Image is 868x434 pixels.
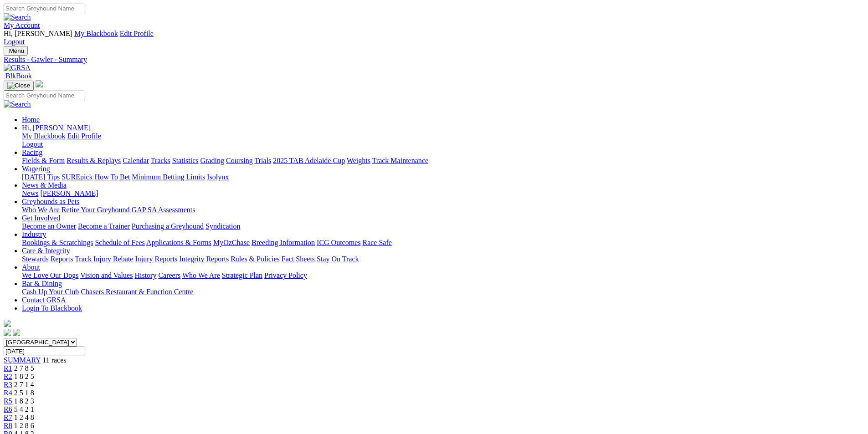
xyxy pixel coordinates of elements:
[40,189,98,197] a: [PERSON_NAME]
[146,239,211,246] a: Applications & Forms
[4,405,12,413] a: R6
[151,157,170,164] a: Tracks
[4,373,12,380] a: R2
[22,255,73,263] a: Stewards Reports
[4,38,25,46] a: Logout
[347,157,370,164] a: Weights
[62,173,92,181] a: SUREpick
[14,364,34,372] span: 2 7 8 5
[74,30,118,37] a: My Blackbook
[22,165,50,173] a: Wagering
[4,356,41,364] a: SUMMARY
[4,389,12,397] a: R4
[372,157,428,164] a: Track Maintenance
[67,132,101,140] a: Edit Profile
[4,4,84,13] input: Search
[4,72,32,80] a: BlkBook
[362,239,391,246] a: Race Safe
[67,157,121,164] a: Results & Replays
[4,381,12,388] a: R3
[252,239,315,246] a: Breeding Information
[22,263,40,271] a: About
[226,157,253,164] a: Coursing
[4,329,11,336] img: facebook.svg
[22,173,864,181] div: Wagering
[22,304,82,312] a: Login To Blackbook
[22,206,60,214] a: Who We Are
[22,189,38,197] a: News
[22,255,864,263] div: Care & Integrity
[317,255,359,263] a: Stay On Track
[14,389,34,397] span: 2 5 1 8
[22,206,864,214] div: Greyhounds as Pets
[132,173,205,181] a: Minimum Betting Limits
[95,239,144,246] a: Schedule of Fees
[14,414,34,421] span: 1 2 4 8
[22,140,43,148] a: Logout
[4,30,864,46] div: My Account
[4,30,72,37] span: Hi, [PERSON_NAME]
[22,148,42,156] a: Racing
[22,189,864,198] div: News & Media
[13,329,20,336] img: twitter.svg
[81,288,193,296] a: Chasers Restaurant & Function Centre
[4,64,31,72] img: GRSA
[22,230,46,238] a: Industry
[273,157,345,164] a: 2025 TAB Adelaide Cup
[22,181,67,189] a: News & Media
[254,157,271,164] a: Trials
[14,373,34,380] span: 1 8 2 5
[134,271,156,279] a: History
[4,422,12,429] a: R8
[95,173,130,181] a: How To Bet
[7,82,30,89] img: Close
[172,157,199,164] a: Statistics
[132,222,204,230] a: Purchasing a Greyhound
[158,271,180,279] a: Careers
[22,280,62,287] a: Bar & Dining
[22,296,66,304] a: Contact GRSA
[4,414,12,421] a: R7
[22,132,66,140] a: My Blackbook
[14,381,34,388] span: 2 7 1 4
[264,271,307,279] a: Privacy Policy
[22,198,79,205] a: Greyhounds as Pets
[22,132,864,148] div: Hi, [PERSON_NAME]
[182,271,220,279] a: Who We Are
[4,364,12,372] a: R1
[22,157,65,164] a: Fields & Form
[22,173,60,181] a: [DATE] Tips
[14,397,34,405] span: 1 8 2 3
[4,397,12,405] a: R5
[22,288,864,296] div: Bar & Dining
[42,356,66,364] span: 11 races
[22,271,78,279] a: We Love Our Dogs
[22,157,864,165] div: Racing
[22,124,91,132] span: Hi, [PERSON_NAME]
[213,239,250,246] a: MyOzChase
[123,157,149,164] a: Calendar
[200,157,224,164] a: Grading
[22,214,60,222] a: Get Involved
[135,255,177,263] a: Injury Reports
[120,30,154,37] a: Edit Profile
[222,271,262,279] a: Strategic Plan
[282,255,315,263] a: Fact Sheets
[14,405,34,413] span: 5 4 2 1
[4,320,11,327] img: logo-grsa-white.png
[36,80,43,87] img: logo-grsa-white.png
[22,222,864,230] div: Get Involved
[317,239,360,246] a: ICG Outcomes
[5,72,32,80] span: BlkBook
[14,422,34,429] span: 1 2 8 6
[179,255,229,263] a: Integrity Reports
[22,288,79,296] a: Cash Up Your Club
[207,173,229,181] a: Isolynx
[9,47,24,54] span: Menu
[4,91,84,100] input: Search
[205,222,240,230] a: Syndication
